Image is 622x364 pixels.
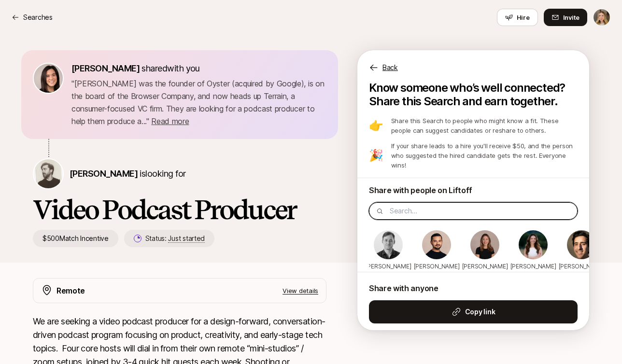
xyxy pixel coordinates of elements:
[567,230,596,259] img: Sean Zoka
[70,168,138,179] span: [PERSON_NAME]
[470,230,499,259] img: Lauren Bray
[369,282,578,294] p: Share with anyone
[374,230,403,259] img: Colin Raney
[369,300,578,323] button: Copy link
[465,306,495,318] strong: Copy link
[283,286,318,295] p: View details
[33,230,118,247] p: $500 Match Incentive
[390,205,571,217] input: Search...
[414,262,460,271] p: [PERSON_NAME]
[71,77,326,127] p: " [PERSON_NAME] was the founder of Oyster (acquired by Google), is on the board of the Browser Co...
[34,64,63,93] img: 71d7b91d_d7cb_43b4_a7ea_a9b2f2cc6e03.jpg
[369,329,578,338] p: See an example message
[57,284,85,297] p: Remote
[391,116,578,135] p: Share this Search to people who might know a fit. These people can suggest candidates or reshare ...
[544,9,587,26] button: Invite
[33,195,326,224] h1: Video Podcast Producer
[517,13,530,22] span: Hire
[519,230,548,259] img: Nicole Orsak
[422,230,451,259] img: Frank Guzzone
[417,229,456,272] div: Frank Guzzone
[71,62,204,75] p: shared
[70,167,185,181] p: is looking for
[559,262,605,271] p: [PERSON_NAME]
[167,63,200,73] span: with you
[563,13,580,22] span: Invite
[34,159,63,188] img: Willem Van Lancker
[594,9,610,26] img: Madeline Macartney
[369,229,408,272] div: Colin Raney
[369,81,578,108] p: Know someone who’s well connected? Share this Search and earn together.
[369,120,383,131] p: 👉
[366,262,411,271] p: [PERSON_NAME]
[497,9,538,26] button: Hire
[369,184,578,196] p: Share with people on Liftoff
[593,9,610,26] button: Madeline Macartney
[23,12,53,23] p: Searches
[71,63,140,73] span: [PERSON_NAME]
[382,62,398,73] p: Back
[145,233,205,244] p: Status:
[369,150,383,161] p: 🎉
[510,262,556,271] p: [PERSON_NAME]
[514,229,552,272] div: Nicole Orsak
[466,229,504,272] div: Lauren Bray
[151,116,189,126] span: Read more
[391,141,578,170] p: If your share leads to a hire you'll receive $50, and the person who suggested the hired candidat...
[562,229,601,272] div: Sean Zoka
[168,234,205,243] span: Just started
[462,262,508,271] p: [PERSON_NAME]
